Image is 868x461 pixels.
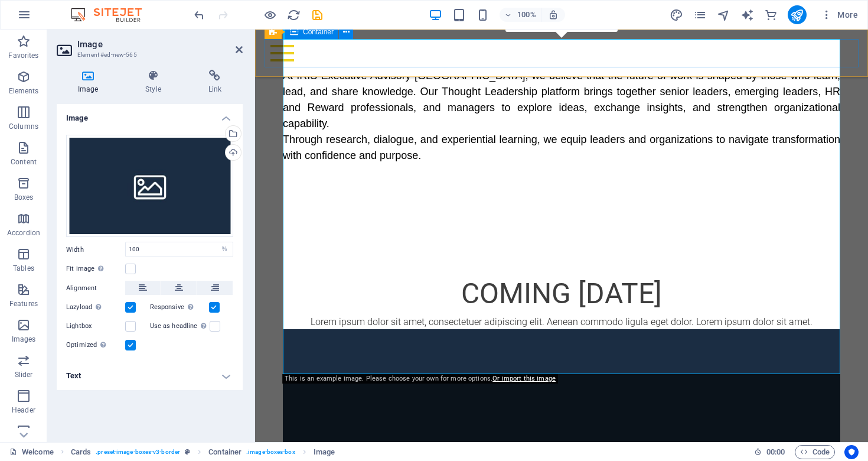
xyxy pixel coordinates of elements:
[764,8,778,22] button: commerce
[15,370,33,379] p: Slider
[77,39,243,50] h2: Image
[740,8,755,22] button: text_generator
[670,8,683,22] i: Design (Ctrl+Alt+Y)
[717,8,730,22] i: Navigator
[517,8,536,22] h6: 100%
[9,86,39,96] p: Elements
[717,8,731,22] button: navigator
[303,28,334,35] span: Container
[71,445,335,459] nav: breadcrumb
[11,157,37,167] p: Content
[492,375,556,382] a: Or import this image
[14,193,34,202] p: Boxes
[263,8,277,22] button: Click here to leave preview mode and continue editing
[13,264,34,273] p: Tables
[314,445,335,459] span: Click to select. Double-click to edit
[800,445,830,459] span: Code
[246,445,295,459] span: . image-boxes-box
[9,445,54,459] a: Click to cancel selection. Double-click to open Pages
[77,50,219,60] h3: Element #ed-new-565
[57,104,243,125] h4: Image
[9,299,38,309] p: Features
[66,262,125,276] label: Fit image
[12,335,36,344] p: Images
[185,449,190,455] i: This element is a customizable preset
[286,8,301,22] button: reload
[788,5,807,24] button: publish
[66,281,125,296] label: Alignment
[9,122,38,131] p: Columns
[68,8,156,22] img: Editor Logo
[71,445,91,459] span: Click to select. Double-click to edit
[192,8,206,22] button: undo
[66,319,125,333] label: Lightbox
[310,8,324,22] button: save
[311,8,324,22] i: Save (Ctrl+S)
[124,70,187,95] h4: Style
[57,70,124,95] h4: Image
[66,135,233,238] div: img-small.jpg
[66,246,125,253] label: Width
[795,445,835,459] button: Code
[844,445,859,459] button: Usercentrics
[96,445,180,459] span: . preset-image-boxes-v3-border
[500,8,541,22] button: 100%
[192,8,206,22] i: Undo: Delete elements (Ctrl+Z)
[670,8,684,22] button: design
[548,9,559,20] i: On resize automatically adjust zoom level to fit chosen device.
[754,445,785,459] h6: Session time
[693,8,707,22] button: pages
[7,228,40,238] p: Accordion
[12,405,35,415] p: Header
[816,5,863,24] button: More
[28,104,585,132] span: Through research, dialogue, and experiential learning, we equip leaders and organizations to navi...
[187,70,243,95] h4: Link
[775,447,776,456] span: :
[766,445,785,459] span: 00 00
[66,300,125,314] label: Lazyload
[150,319,210,333] label: Use as headline
[150,300,209,314] label: Responsive
[208,445,242,459] span: Click to select. Double-click to edit
[66,338,125,352] label: Optimized
[740,8,754,22] i: AI Writer
[693,8,707,22] i: Pages (Ctrl+Alt+S)
[821,9,858,21] span: More
[287,8,301,22] i: Reload page
[57,362,243,390] h4: Text
[8,51,38,60] p: Favorites
[282,374,558,384] div: This is an example image. Please choose your own for more options.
